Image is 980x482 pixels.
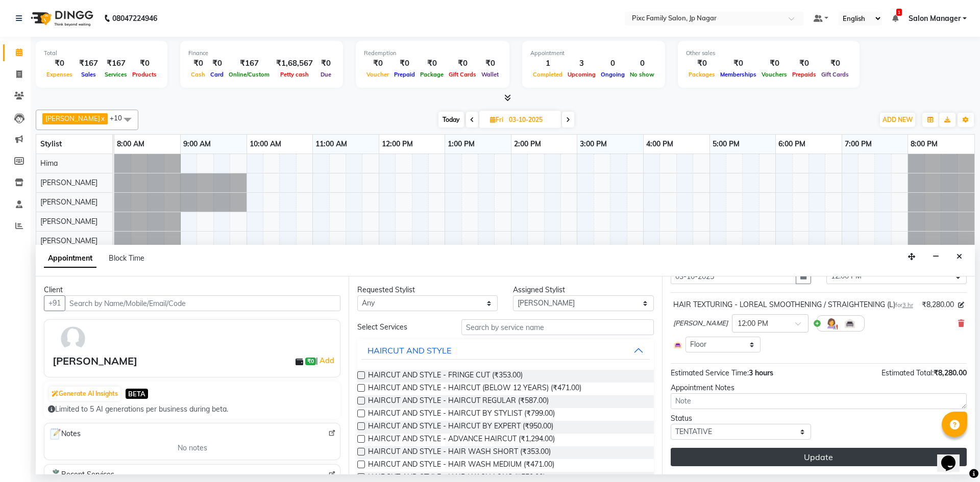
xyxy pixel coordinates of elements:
[188,71,208,78] span: Cash
[438,112,464,128] span: Today
[40,139,62,148] span: Stylist
[844,317,856,329] img: Interior.png
[364,58,391,69] div: ₹0
[368,434,555,446] span: HAIRCUT AND STYLE - ADVANCE HAIRCUT (₹1,294.00)
[350,322,453,333] div: Select Services
[188,58,208,69] div: ₹0
[318,354,336,367] a: Add
[102,58,130,69] div: ₹167
[100,114,105,122] a: x
[506,112,557,128] input: 2025-10-03
[671,413,811,424] div: Status
[278,71,311,78] span: Petty cash
[908,137,940,151] a: 8:00 PM
[895,301,913,309] small: for
[364,71,391,78] span: Voucher
[364,49,501,58] div: Redemption
[208,71,226,78] span: Card
[644,137,676,151] a: 4:00 PM
[53,353,137,369] div: [PERSON_NAME]
[718,58,759,69] div: ₹0
[44,249,96,268] span: Appointment
[318,71,334,78] span: Due
[934,368,967,377] span: ₹8,280.00
[40,217,97,226] span: [PERSON_NAME]
[379,137,415,151] a: 12:00 PM
[937,441,970,472] iframe: chat widget
[530,49,657,58] div: Appointment
[357,285,498,295] div: Requested Stylist
[671,368,749,377] span: Estimated Service Time:
[130,58,159,69] div: ₹0
[881,368,934,377] span: Estimated Total:
[102,71,130,78] span: Services
[65,295,340,311] input: Search by Name/Mobile/Email/Code
[487,116,506,123] span: Fri
[892,14,898,23] a: 1
[819,58,851,69] div: ₹0
[710,137,742,151] a: 5:00 PM
[446,71,479,78] span: Gift Cards
[511,137,544,151] a: 2:00 PM
[44,71,75,78] span: Expenses
[445,137,477,151] a: 1:00 PM
[391,71,418,78] span: Prepaid
[44,295,65,311] button: +91
[479,71,501,78] span: Wallet
[686,71,718,78] span: Packages
[317,58,335,69] div: ₹0
[819,71,851,78] span: Gift Cards
[40,236,97,245] span: [PERSON_NAME]
[40,159,58,168] span: Hima
[565,58,598,69] div: 3
[686,49,851,58] div: Other sales
[391,58,418,69] div: ₹0
[368,383,581,395] span: HAIRCUT AND STYLE - HAIRCUT (BELOW 12 YEARS) (₹471.00)
[44,58,75,69] div: ₹0
[361,341,649,360] button: HAIRCUT AND STYLE
[461,319,654,335] input: Search by service name
[598,58,627,69] div: 0
[598,71,627,78] span: Ongoing
[368,408,555,421] span: HAIRCUT AND STYLE - HAIRCUT BY STYLIST (₹799.00)
[109,253,144,263] span: Block Time
[110,114,130,122] span: +10
[44,49,159,58] div: Total
[909,13,961,24] span: Salon Manager
[188,49,335,58] div: Finance
[305,358,316,366] span: ₹0
[686,58,718,69] div: ₹0
[627,58,657,69] div: 0
[952,249,967,265] button: Close
[671,448,967,466] button: Update
[247,137,284,151] a: 10:00 AM
[272,58,317,69] div: ₹1,68,567
[208,58,226,69] div: ₹0
[922,299,954,310] span: ₹8,280.00
[130,71,159,78] span: Products
[48,469,114,481] span: Recent Services
[896,9,902,16] span: 1
[790,71,819,78] span: Prepaids
[367,344,451,357] div: HAIRCUT AND STYLE
[880,113,915,127] button: ADD NEW
[313,137,350,151] a: 11:00 AM
[513,285,653,295] div: Assigned Stylist
[368,459,554,472] span: HAIRCUT AND STYLE - HAIR WASH MEDIUM (₹471.00)
[749,368,773,377] span: 3 hours
[958,302,964,308] i: Edit price
[114,137,147,151] a: 8:00 AM
[418,71,446,78] span: Package
[902,301,913,309] span: 3 hr
[671,268,796,284] input: yyyy-mm-dd
[759,71,790,78] span: Vouchers
[530,58,565,69] div: 1
[40,178,97,187] span: [PERSON_NAME]
[446,58,479,69] div: ₹0
[126,389,148,398] span: BETA
[58,324,88,353] img: avatar
[226,71,272,78] span: Online/Custom
[226,58,272,69] div: ₹167
[368,370,523,383] span: HAIRCUT AND STYLE - FRINGE CUT (₹353.00)
[883,116,913,123] span: ADD NEW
